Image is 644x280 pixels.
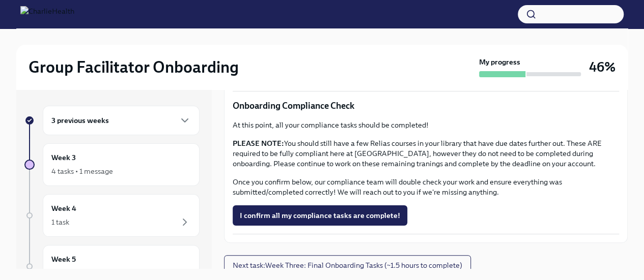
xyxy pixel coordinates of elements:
p: Onboarding Compliance Check [233,100,619,112]
a: Week 41 task [24,194,200,237]
p: You should still have a few Relias courses in your library that have due dates further out. These... [233,138,619,169]
span: Next task : Week Three: Final Onboarding Tasks (~1.5 hours to complete) [233,260,462,270]
div: 3 previous weeks [43,106,200,135]
h6: Week 4 [51,203,76,214]
h2: Group Facilitator Onboarding [29,57,239,77]
strong: My progress [479,57,520,67]
button: I confirm all my compliance tasks are complete! [233,205,407,226]
div: 1 task [51,217,69,227]
a: Week 34 tasks • 1 message [24,143,200,186]
strong: PLEASE NOTE: [233,139,284,148]
span: I confirm all my compliance tasks are complete! [240,210,400,221]
p: At this point, all your compliance tasks should be completed! [233,120,619,130]
h6: Week 5 [51,254,76,265]
button: Next task:Week Three: Final Onboarding Tasks (~1.5 hours to complete) [224,255,471,275]
div: 1 task [51,268,69,278]
h6: 3 previous weeks [51,115,109,126]
h6: Week 3 [51,152,76,163]
p: Once you confirm below, our compliance team will double check your work and ensure everything was... [233,177,619,197]
div: 4 tasks • 1 message [51,166,113,176]
h3: 46% [589,58,615,76]
img: CharlieHealth [20,6,74,22]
